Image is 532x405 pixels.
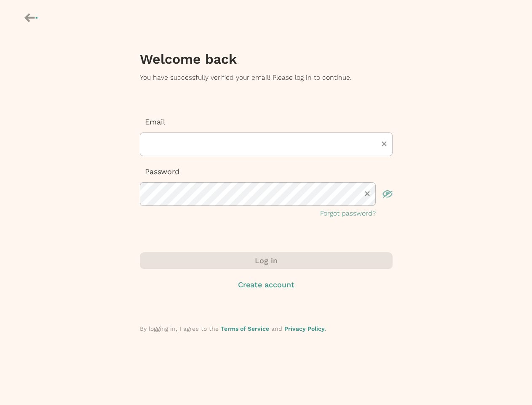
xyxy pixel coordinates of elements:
p: Password [140,166,393,177]
span: By logging in, I agree to the and [140,325,326,332]
a: Terms of Service [221,325,269,332]
h3: Welcome back [140,51,393,67]
button: Forgot password? [320,208,376,219]
p: Email [140,116,393,127]
button: Create account [140,279,393,290]
a: Privacy Policy. [284,325,326,332]
p: You have successfully verified your email! Please log in to continue. [140,73,393,83]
